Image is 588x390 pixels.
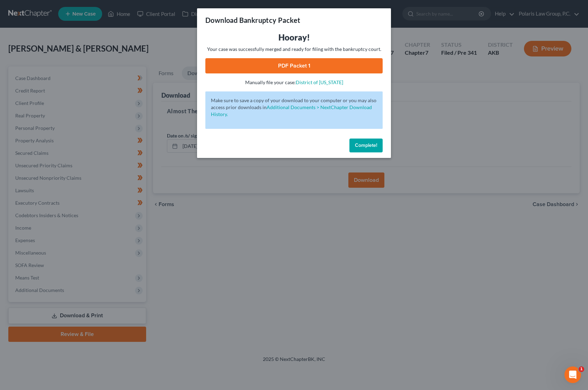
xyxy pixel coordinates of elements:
[349,139,383,152] button: Complete!
[211,104,372,117] a: Additional Documents > NextChapter Download History.
[205,15,300,25] h3: Download Bankruptcy Packet
[205,79,383,86] p: Manually file your case:
[296,79,343,85] a: District of [US_STATE]
[205,46,383,53] p: Your case was successfully merged and ready for filing with the bankruptcy court.
[211,97,377,118] p: Make sure to save a copy of your download to your computer or you may also access prior downloads in
[564,366,581,383] iframe: Intercom live chat
[579,366,584,372] span: 1
[205,58,383,73] a: PDF Packet 1
[355,142,377,148] span: Complete!
[205,32,383,43] h3: Hooray!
